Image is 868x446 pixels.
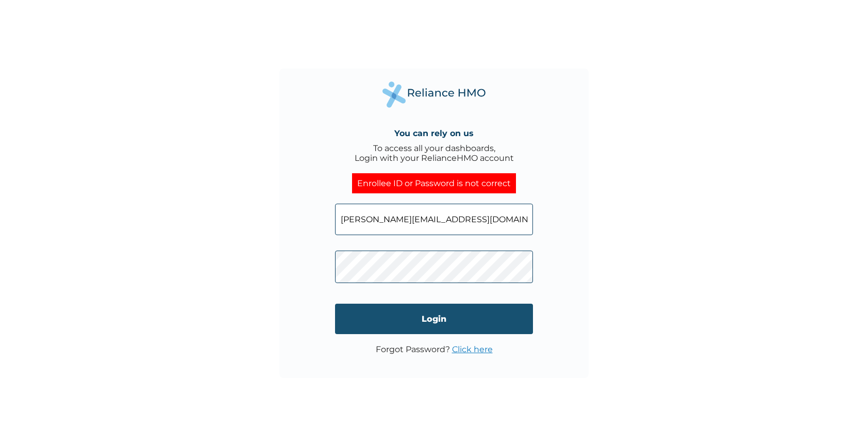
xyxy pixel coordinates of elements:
[376,344,493,354] p: Forgot Password?
[382,81,486,108] img: Reliance Health's Logo
[335,304,533,334] input: Login
[335,204,533,235] input: Email address or HMO ID
[355,143,514,163] div: To access all your dashboards, Login with your RelianceHMO account
[394,128,474,138] h4: You can rely on us
[452,344,493,354] a: Click here
[352,173,516,193] div: Enrollee ID or Password is not correct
